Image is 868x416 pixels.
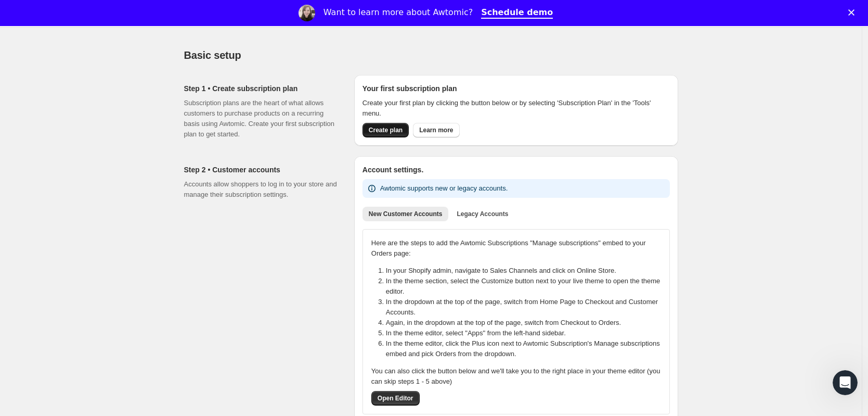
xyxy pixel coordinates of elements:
[457,210,508,218] span: Legacy Accounts
[184,179,338,200] p: Accounts allow shoppers to log in to your store and manage their subscription settings.
[386,276,667,297] li: In the theme section, select the Customize button next to your live theme to open the theme editor.
[371,391,420,406] button: Open Editor
[369,126,403,134] span: Create plan
[362,207,449,221] button: New Customer Accounts
[413,123,459,137] a: Learn more
[380,183,508,194] p: Awtomic supports new or legacy accounts.
[419,126,453,134] span: Learn more
[362,98,670,119] p: Create your first plan by clicking the button below or by selecting 'Subscription Plan' in the 'T...
[386,328,667,338] li: In the theme editor, select "Apps" from the left-hand sidebar.
[386,266,667,276] li: In your Shopify admin, navigate to Sales Channels and click on Online Store.
[386,318,667,328] li: Again, in the dropdown at the top of the page, switch from Checkout to Orders.
[386,338,667,359] li: In the theme editor, click the Plus icon next to Awtomic Subscription's Manage subscriptions embe...
[371,238,661,259] p: Here are the steps to add the Awtomic Subscriptions "Manage subscriptions" embed to your Orders p...
[184,98,338,140] p: Subscription plans are the heart of what allows customers to purchase products on a recurring bas...
[299,5,315,21] img: Profile image for Emily
[369,210,443,218] span: New Customer Accounts
[362,83,670,94] h2: Your first subscription plan
[450,207,514,221] button: Legacy Accounts
[833,370,858,395] iframe: Intercom live chat
[362,165,670,175] h2: Account settings.
[184,83,338,94] h2: Step 1 • Create subscription plan
[848,9,859,16] div: Close
[184,49,241,61] span: Basic setup
[371,366,661,387] p: You can also click the button below and we'll take you to the right place in your theme editor (y...
[362,123,409,137] button: Create plan
[481,7,553,19] a: Schedule demo
[378,394,413,402] span: Open Editor
[386,297,667,318] li: In the dropdown at the top of the page, switch from Home Page to Checkout and Customer Accounts.
[184,165,338,175] h2: Step 2 • Customer accounts
[323,7,473,18] div: Want to learn more about Awtomic?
